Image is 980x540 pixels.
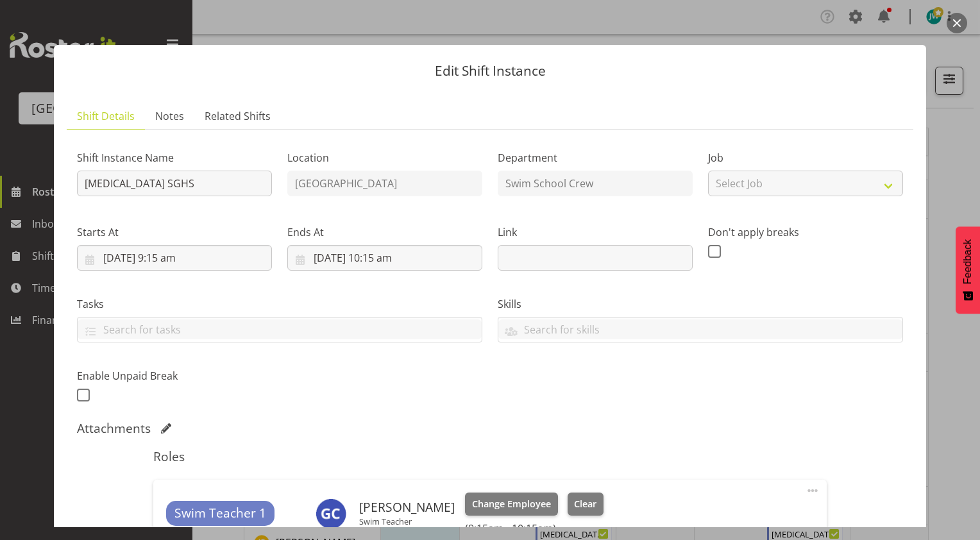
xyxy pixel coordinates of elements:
span: Swim Teacher 1 [174,504,266,523]
label: Ends At [287,224,482,240]
span: Related Shifts [205,108,271,124]
span: Clear [574,497,596,511]
span: Notes [155,108,184,124]
button: Clear [568,493,604,516]
input: Shift Instance Name [77,171,272,196]
input: Search for tasks [78,319,482,339]
button: Change Employee [465,493,558,516]
p: Swim Teacher [359,516,455,527]
h6: [PERSON_NAME] [359,500,455,514]
span: Shift Details [77,108,135,124]
span: Change Employee [472,497,551,511]
span: Feedback [962,239,974,284]
label: Don't apply breaks [708,224,903,240]
input: Search for skills [498,319,902,339]
label: Link [498,224,693,240]
h5: Attachments [77,421,151,436]
img: gus-chay11503.jpg [316,498,346,529]
input: Click to select... [77,245,272,271]
input: Click to select... [287,245,482,271]
label: Enable Unpaid Break [77,368,272,384]
label: Starts At [77,224,272,240]
label: Department [498,150,693,165]
label: Location [287,150,482,165]
label: Job [708,150,903,165]
h5: Roles [153,449,826,464]
h6: (9:15am - 10:15am) [465,522,604,535]
label: Skills [498,296,903,312]
label: Tasks [77,296,482,312]
button: Feedback - Show survey [956,226,980,314]
label: Shift Instance Name [77,150,272,165]
p: Edit Shift Instance [67,64,913,78]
